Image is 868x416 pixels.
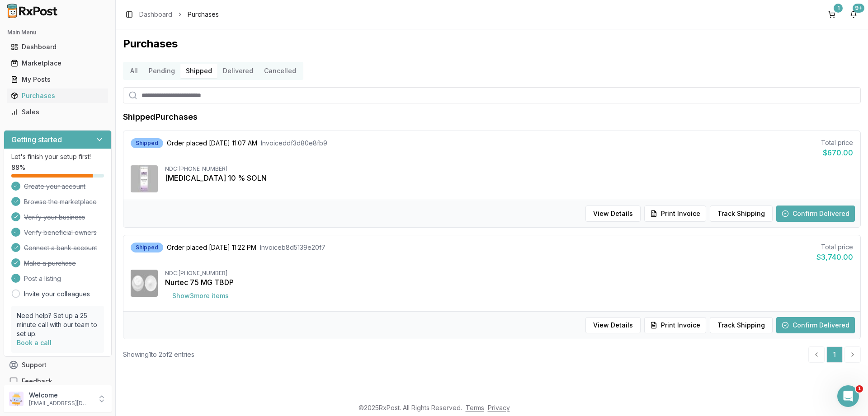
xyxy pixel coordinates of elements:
a: Purchases [7,88,108,104]
nav: breadcrumb [139,10,219,19]
div: $670.00 [821,147,853,158]
button: Delivered [217,64,259,78]
button: Cancelled [259,64,302,78]
a: Dashboard [7,39,108,55]
img: Nurtec 75 MG TBDP [131,270,158,297]
div: Shipped [131,243,163,252]
button: 1 [825,7,839,22]
div: Total price [821,138,853,147]
a: Sales [7,104,108,120]
button: View Details [585,317,641,333]
a: Dashboard [139,10,172,19]
div: [MEDICAL_DATA] 10 % SOLN [165,173,853,183]
span: Post a listing [24,274,61,283]
a: 1 [826,346,843,363]
span: 88 % [11,163,25,172]
span: Verify your business [24,213,85,222]
div: Dashboard [11,42,104,51]
button: Support [4,357,112,373]
a: Marketplace [7,55,108,71]
div: Marketplace [11,59,104,68]
img: RxPost Logo [4,4,61,18]
button: Confirm Delivered [776,317,855,333]
h2: Main Menu [7,29,108,36]
img: User avatar [9,392,24,406]
div: My Posts [11,75,104,84]
span: Make a purchase [24,259,76,268]
div: $3,740.00 [816,252,853,262]
p: [EMAIL_ADDRESS][DOMAIN_NAME] [29,400,92,407]
span: Order placed [DATE] 11:07 AM [167,139,257,148]
button: Shipped [180,64,217,78]
span: Invoice b8d5139e20f7 [260,243,325,252]
button: 9+ [846,7,861,22]
span: Create your account [24,182,85,191]
a: Book a call [17,339,52,346]
div: NDC: [PHONE_NUMBER] [165,270,853,277]
a: My Posts [7,71,108,88]
button: My Posts [4,72,112,87]
div: 1 [834,4,843,13]
span: 1 [856,385,863,393]
div: Sales [11,108,104,117]
button: Print Invoice [644,206,706,222]
p: Need help? Set up a 25 minute call with our team to set up. [17,311,99,338]
div: Nurtec 75 MG TBDP [165,277,853,288]
div: NDC: [PHONE_NUMBER] [165,165,853,173]
a: Invite your colleagues [24,290,90,299]
p: Welcome [29,391,92,400]
iframe: Intercom live chat [837,385,859,407]
span: Connect a bank account [24,243,97,252]
button: Track Shipping [710,317,773,333]
span: Invoice ddf3d80e8fb9 [261,139,327,148]
button: Track Shipping [710,206,773,222]
h1: Shipped Purchases [123,111,198,123]
h3: Getting started [11,134,62,145]
button: Print Invoice [644,317,706,333]
button: Dashboard [4,40,112,54]
button: All [125,64,143,78]
div: 9+ [853,4,864,13]
a: Privacy [488,404,510,411]
a: Terms [466,404,484,411]
span: Order placed [DATE] 11:22 PM [167,243,256,252]
span: Feedback [22,377,52,386]
button: Purchases [4,89,112,103]
button: Feedback [4,373,112,389]
div: Total price [816,243,853,252]
div: Showing 1 to 2 of 2 entries [123,350,194,359]
button: View Details [585,206,641,222]
button: Show3more items [165,288,236,304]
button: Marketplace [4,56,112,70]
img: Jublia 10 % SOLN [131,165,158,192]
div: Shipped [131,138,163,148]
h1: Purchases [123,37,861,51]
span: Browse the marketplace [24,197,97,206]
button: Pending [143,64,180,78]
div: Purchases [11,91,104,100]
nav: pagination [808,346,861,363]
button: Confirm Delivered [776,206,855,222]
button: Sales [4,105,112,119]
span: Verify beneficial owners [24,228,97,237]
p: Let's finish your setup first! [11,152,104,161]
span: Purchases [188,10,219,19]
